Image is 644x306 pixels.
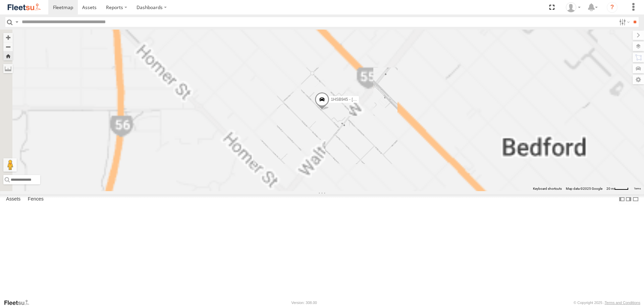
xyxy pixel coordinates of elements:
[3,33,13,42] button: Zoom in
[616,17,631,27] label: Search Filter Options
[563,2,583,12] div: Wayne Betts
[291,301,317,305] div: Version: 308.00
[7,3,42,12] img: fleetsu-logo-horizontal.svg
[604,186,631,191] button: Map Scale: 20 m per 39 pixels
[533,186,562,191] button: Keyboard shortcuts
[605,301,640,305] a: Terms and Conditions
[3,195,24,204] label: Assets
[632,194,639,204] label: Hide Summary Table
[566,187,602,190] span: Map data ©2025 Google
[14,17,19,27] label: Search Query
[331,97,385,102] span: 1HSB945 - [PERSON_NAME]
[625,194,632,204] label: Dock Summary Table to the Right
[24,195,47,204] label: Fences
[606,187,614,190] span: 20 m
[607,2,618,13] i: ?
[633,75,644,84] label: Map Settings
[4,299,35,306] a: Visit our Website
[3,64,13,73] label: Measure
[3,158,17,172] button: Drag Pegman onto the map to open Street View
[619,194,625,204] label: Dock Summary Table to the Left
[574,301,640,305] div: © Copyright 2025 -
[3,42,13,51] button: Zoom out
[3,51,13,60] button: Zoom Home
[634,187,641,190] a: Terms (opens in new tab)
